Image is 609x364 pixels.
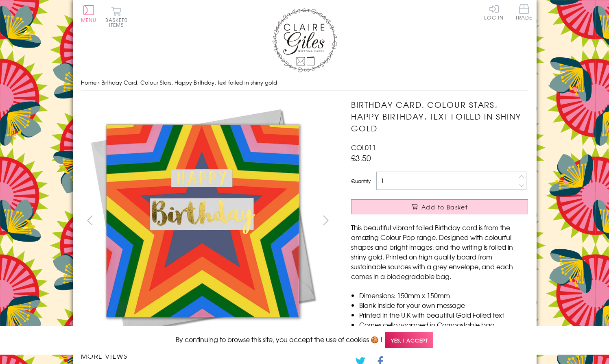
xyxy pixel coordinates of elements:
button: Menu [81,5,97,22]
p: This beautiful vibrant foiled Birthday card is from the amazing Colour Pop range. Designed with c... [351,222,528,281]
a: Log In [484,4,504,20]
button: prev [81,211,99,229]
a: Trade [515,4,533,22]
span: £3.50 [351,152,371,163]
label: Quantity [351,177,371,185]
span: 0 items [109,16,128,28]
button: Basket0 items [105,7,128,27]
a: Home [81,78,96,86]
img: Claire Giles Greetings Cards [272,8,337,72]
button: next [317,211,335,229]
span: Yes, I accept [385,332,433,348]
span: Trade [515,4,533,20]
h3: More views [81,351,335,361]
li: Comes cello wrapped in Compostable bag [359,320,528,329]
span: Birthday Card, Colour Stars, Happy Birthday, text foiled in shiny gold [101,78,277,86]
li: Printed in the U.K with beautiful Gold Foiled text [359,310,528,320]
img: Birthday Card, Colour Stars, Happy Birthday, text foiled in shiny gold [335,99,579,343]
span: COL011 [351,142,376,152]
li: Dimensions: 150mm x 150mm [359,290,528,300]
button: Add to Basket [351,199,528,214]
img: Birthday Card, Colour Stars, Happy Birthday, text foiled in shiny gold [81,99,325,343]
li: Blank inside for your own message [359,300,528,310]
span: Menu [81,16,97,24]
h1: Birthday Card, Colour Stars, Happy Birthday, text foiled in shiny gold [351,99,528,134]
span: Add to Basket [421,203,468,211]
span: › [98,78,100,86]
nav: breadcrumbs [81,74,528,91]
